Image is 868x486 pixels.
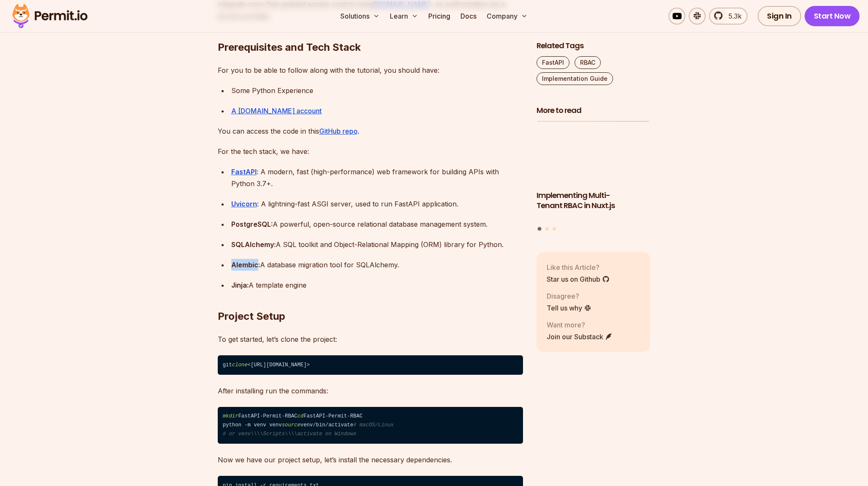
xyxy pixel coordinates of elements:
div: : A modern, fast (high-performance) web framework for building APIs with Python 3.7+. [231,166,523,189]
p: Now we have our project setup, let’s install the necessary dependencies. [218,454,523,466]
strong: SQLAlchemy: [231,240,276,249]
p: Disagree? [547,291,591,301]
button: Learn [386,8,422,25]
p: Like this Article? [547,262,610,272]
a: 5.3k [709,8,748,25]
p: To get started, let’s clone the project: [218,333,523,345]
span: cd [297,413,304,419]
div: A database migration tool for SQLAlchemy. [231,259,523,271]
strong: Jinja: [231,281,249,289]
a: FastAPI [231,167,257,176]
a: Sign In [758,6,801,26]
a: Start Now [805,6,860,26]
strong: PostgreSQL: [231,220,273,228]
span: source [282,422,300,428]
button: Go to slide 1 [538,227,542,231]
p: Want more? [547,319,613,329]
a: A [DOMAIN_NAME] account [231,107,322,115]
p: After installing run the commands: [218,385,523,397]
img: Implementing Multi-Tenant RBAC in Nuxt.js [537,121,651,185]
span: mkdir [223,413,238,419]
button: Go to slide 3 [553,227,556,230]
button: Company [483,8,531,25]
div: : A lightning-fast ASGI server, used to run FastAPI application. [231,198,523,210]
div: A SQL toolkit and Object-Relational Mapping (ORM) library for Python. [231,239,523,250]
a: Join our Substack [547,331,613,341]
p: For the tech stack, we have: [218,146,523,157]
a: Uvicorn [231,200,257,208]
span: # macOS/Linux [353,422,394,428]
a: Docs [457,8,480,25]
h2: Project Setup [218,276,523,323]
h3: Implementing Multi-Tenant RBAC in Nuxt.js [537,190,651,211]
h2: Related Tags [537,41,651,51]
div: Posts [537,121,651,232]
div: A template engine [231,279,523,291]
code: FastAPI-Permit-RBAC FastAPI-Permit-RBAC python -m venv venv venv/bin/activate [218,407,523,444]
strong: Alembic: [231,261,260,269]
div: Some Python Experience [231,85,523,96]
p: For you to be able to follow along with the tutorial, you should have: [218,64,523,76]
span: clone [232,362,248,368]
a: Implementation Guide [537,72,613,85]
p: You can access the code in this . [218,125,523,137]
h2: More to read [537,105,651,116]
code: git <[URL][DOMAIN_NAME]> [218,355,523,375]
button: Solutions [337,8,383,25]
a: Pricing [425,8,454,25]
div: A powerful, open-source relational database management system. [231,218,523,230]
a: FastAPI [537,56,570,69]
a: Implementing Multi-Tenant RBAC in Nuxt.jsImplementing Multi-Tenant RBAC in Nuxt.js [537,121,651,222]
a: Tell us why [547,302,591,313]
span: # or venv\\\\Scripts\\\\activate on Windows [223,431,356,437]
button: Go to slide 2 [545,227,549,230]
a: RBAC [575,56,601,69]
span: 5.3k [723,11,742,21]
a: Star us on Github [547,274,610,284]
a: GitHub repo [319,127,358,135]
li: 1 of 3 [537,121,651,222]
img: Permit logo [8,2,91,30]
